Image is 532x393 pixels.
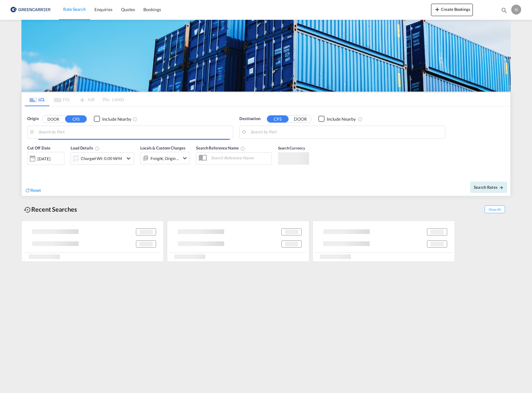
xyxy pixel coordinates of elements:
span: Show All [485,205,505,213]
div: icon-refreshReset [25,187,41,194]
div: Recent Searches [21,202,80,216]
button: DOOR [42,115,64,123]
md-icon: icon-arrow-right [499,185,504,190]
span: Cut Off Date [27,145,50,150]
md-icon: Unchecked: Ignores neighbouring ports when fetching rates.Checked : Includes neighbouring ports w... [133,117,137,122]
span: Load Details [71,145,100,150]
md-pagination-wrapper: Use the left and right arrow keys to navigate between tabs [25,93,124,106]
md-icon: icon-magnify [501,7,508,14]
div: Charged Wt: 0.00 W/Micon-chevron-down [71,152,134,165]
div: Include Nearby [327,116,356,122]
md-checkbox: Checkbox No Ink [94,116,131,122]
button: CFS [65,115,87,123]
div: Include Nearby [102,116,131,122]
span: Destination [239,116,260,122]
input: Search by Port [38,127,230,137]
span: Origin [27,116,38,122]
span: Bookings [143,7,161,12]
md-icon: Chargeable Weight [95,146,100,151]
div: N [511,5,521,15]
md-icon: icon-refresh [25,188,30,193]
img: b0b18ec08afe11efb1d4932555f5f09d.png [9,3,51,17]
div: Freight Origin Destinationicon-chevron-down [140,152,190,164]
div: Charged Wt: 0.00 W/M [81,154,122,163]
md-checkbox: Checkbox No Ink [318,116,356,122]
button: DOOR [290,115,311,123]
span: Search Reference Name [196,145,245,150]
div: Freight Origin Destination [150,154,180,163]
input: Search Reference Name [208,153,272,162]
span: Locals & Custom Charges [140,145,185,150]
md-icon: icon-plus 400-fg [434,6,441,13]
button: icon-plus 400-fgCreate Bookings [431,4,473,16]
span: Search Rates [474,185,504,190]
span: Quotes [121,7,135,12]
md-tab-item: LCL [25,93,50,106]
div: Origin DOOR CFS Checkbox No InkUnchecked: Ignores neighbouring ports when fetching rates.Checked ... [22,106,510,196]
button: Search Ratesicon-arrow-right [470,182,507,193]
input: Search by Port [251,127,442,137]
div: [DATE] [37,156,50,162]
span: Search Currency [278,146,305,150]
md-icon: icon-chevron-down [125,155,132,162]
span: Enquiries [94,7,112,12]
md-icon: Unchecked: Ignores neighbouring ports when fetching rates.Checked : Includes neighbouring ports w... [358,117,363,122]
md-datepicker: Select [27,164,32,173]
span: Reset [30,188,41,193]
md-icon: icon-backup-restore [24,206,31,214]
md-icon: icon-chevron-down [181,154,189,162]
img: GreenCarrierFCL_LCL.png [21,20,511,92]
span: Rate Search [63,6,86,12]
div: icon-magnify [501,7,508,16]
div: [DATE] [27,152,64,165]
button: CFS [267,115,289,123]
md-icon: Your search will be saved by the below given name [240,146,245,151]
